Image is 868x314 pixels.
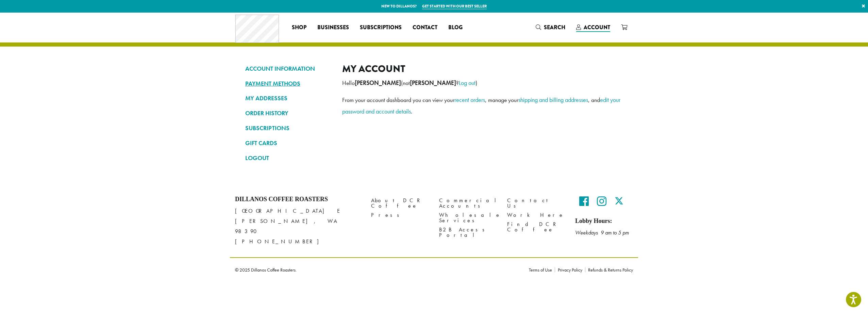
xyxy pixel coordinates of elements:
a: About DCR Coffee [371,196,429,210]
a: Work Here [507,211,565,220]
nav: Account pages [245,63,332,169]
a: Commercial Accounts [439,196,497,210]
a: Terms of Use [529,267,555,272]
a: Log out [459,79,475,87]
a: Wholesale Services [439,211,497,225]
a: SUBSCRIPTIONS [245,122,332,134]
a: MY ADDRESSES [245,92,332,104]
span: Shop [292,23,306,32]
p: © 2025 Dillanos Coffee Roasters. [235,267,519,272]
a: GIFT CARDS [245,137,332,149]
a: Search [530,22,571,33]
span: Contact [413,23,437,32]
h4: Dillanos Coffee Roasters [235,196,361,203]
strong: [PERSON_NAME] [410,79,456,87]
p: [GEOGRAPHIC_DATA] E [PERSON_NAME], WA 98390 [PHONE_NUMBER] [235,206,361,247]
a: shipping and billing addresses [518,96,588,104]
a: ACCOUNT INFORMATION [245,63,332,74]
a: recent orders [454,96,485,104]
p: Hello (not ? ) [342,77,623,89]
a: Find DCR Coffee [507,220,565,234]
span: Account [584,23,610,31]
a: LOGOUT [245,152,332,164]
a: Contact Us [507,196,565,210]
p: From your account dashboard you can view your , manage your , and . [342,94,623,117]
em: Weekdays 9 am to 5 pm [575,229,629,236]
a: Get started with our best seller [422,3,487,9]
a: Refunds & Returns Policy [585,267,633,272]
span: Subscriptions [360,23,402,32]
h5: Lobby Hours: [575,217,633,225]
a: Privacy Policy [555,267,585,272]
span: Search [544,23,565,31]
a: ORDER HISTORY [245,107,332,119]
a: Shop [286,22,312,33]
span: Businesses [317,23,349,32]
strong: [PERSON_NAME] [355,79,401,87]
a: Press [371,211,429,220]
a: B2B Access Portal [439,225,497,240]
a: PAYMENT METHODS [245,78,332,89]
h2: My account [342,63,623,75]
span: Blog [448,23,463,32]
